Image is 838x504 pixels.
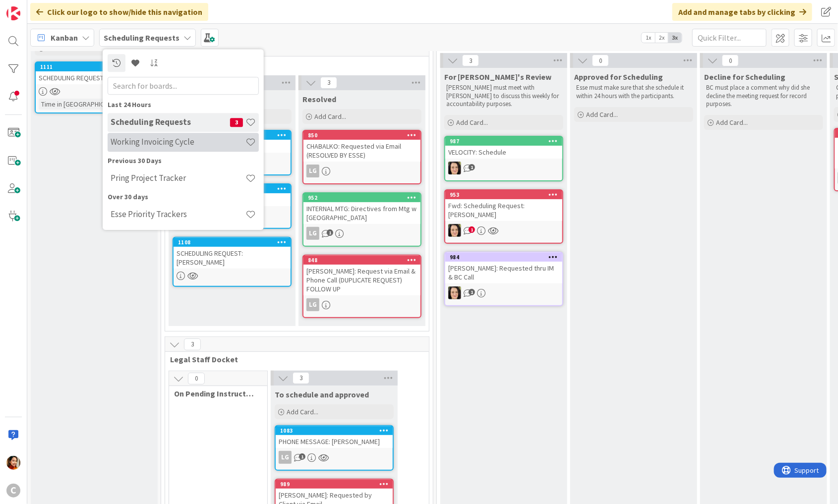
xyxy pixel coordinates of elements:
[469,164,475,170] span: 1
[111,117,230,127] h4: Scheduling Requests
[276,451,393,464] div: LG
[586,110,618,119] span: Add Card...
[448,286,461,299] img: BL
[299,453,305,460] span: 1
[276,426,393,435] div: 1083
[303,202,420,224] div: INTERNAL MTG: Directives from Mtg w [GEOGRAPHIC_DATA]
[287,407,318,416] span: Add Card...
[668,33,682,43] span: 3x
[692,29,767,47] input: Quick Filter...
[722,55,739,66] span: 0
[280,427,393,434] div: 1083
[6,484,20,498] div: C
[444,72,551,82] span: For Breanna's Review
[469,226,475,233] span: 1
[276,435,393,448] div: PHONE MESSAGE: [PERSON_NAME]
[39,99,124,110] div: Time in [GEOGRAPHIC_DATA]
[108,100,259,110] div: Last 24 Hours
[462,55,479,66] span: 3
[30,3,208,21] div: Click our logo to show/hide this navigation
[445,190,562,221] div: 953Fwd: Scheduling Request: [PERSON_NAME]
[188,373,205,385] span: 0
[303,298,420,311] div: LG
[445,262,562,283] div: [PERSON_NAME]: Requested thru IM & BC Call
[320,77,337,89] span: 3
[445,190,562,199] div: 953
[445,137,562,159] div: 987VELOCITY: Schedule
[40,63,153,70] div: 1111
[230,118,243,127] span: 3
[6,6,20,20] img: Visit kanbanzone.com
[469,289,475,295] span: 1
[108,156,259,166] div: Previous 30 Days
[111,137,245,147] h4: Working Invoicing Cycle
[170,354,417,364] span: Legal Staff Docket
[327,229,333,236] span: 1
[445,146,562,159] div: VELOCITY: Schedule
[303,256,420,265] div: 848
[450,254,562,261] div: 984
[448,162,461,174] img: BL
[293,372,309,384] span: 3
[308,132,420,139] div: 850
[716,118,748,127] span: Add Card...
[276,480,393,489] div: 989
[51,32,78,44] span: Kanban
[642,33,655,43] span: 1x
[174,389,255,398] span: On Pending Instructed by Legal
[445,286,562,299] div: BL
[170,59,417,69] span: Esse Docket
[592,55,609,66] span: 0
[184,338,201,350] span: 3
[108,77,259,95] input: Search for boards...
[672,3,812,21] div: Add and manage tabs by clicking
[448,224,461,237] img: BL
[450,138,562,145] div: 987
[174,238,291,247] div: 1108
[308,194,420,201] div: 952
[108,192,259,202] div: Over 30 days
[576,84,691,100] p: Esse must make sure that she schedule it within 24 hours with the participants.
[706,84,821,108] p: BC must place a comment why did she decline the meeting request for record purposes.
[303,193,420,202] div: 952
[303,131,420,162] div: 850CHABALKO: Requested via Email (RESOLVED BY ESSE)
[303,193,420,224] div: 952INTERNAL MTG: Directives from Mtg w [GEOGRAPHIC_DATA]
[279,451,292,464] div: LG
[303,140,420,162] div: CHABALKO: Requested via Email (RESOLVED BY ESSE)
[174,238,291,269] div: 1108SCHEDULING REQUEST: [PERSON_NAME]
[445,253,562,262] div: 984
[445,162,562,174] div: BL
[303,131,420,140] div: 850
[280,481,393,488] div: 989
[111,210,245,220] h4: Esse Priority Trackers
[655,33,668,43] span: 2x
[21,1,45,13] span: Support
[303,265,420,295] div: [PERSON_NAME]: Request via Email & Phone Call (DUPLICATE REQUEST) FOLLOW UP
[456,118,488,127] span: Add Card...
[445,253,562,283] div: 984[PERSON_NAME]: Requested thru IM & BC Call
[178,239,291,246] div: 1108
[450,191,562,198] div: 953
[314,112,346,121] span: Add Card...
[308,257,420,264] div: 848
[275,390,369,399] span: To schedule and approved
[36,71,153,84] div: SCHEDULING REQUEST: BC/NP/ES
[303,227,420,240] div: LG
[174,247,291,269] div: SCHEDULING REQUEST: [PERSON_NAME]
[306,165,319,177] div: LG
[446,84,561,108] p: [PERSON_NAME] must meet with [PERSON_NAME] to discuss this weekly for accountability purposes.
[445,199,562,221] div: Fwd: Scheduling Request: [PERSON_NAME]
[104,33,180,43] b: Scheduling Requests
[303,165,420,177] div: LG
[6,456,20,470] img: PM
[36,62,153,84] div: 1111SCHEDULING REQUEST: BC/NP/ES
[704,72,785,82] span: Decline for Scheduling
[306,298,319,311] div: LG
[574,72,663,82] span: Approved for Scheduling
[306,227,319,240] div: LG
[302,94,336,104] span: Resolved
[445,224,562,237] div: BL
[111,173,245,183] h4: Pring Project Tracker
[445,137,562,146] div: 987
[36,62,153,71] div: 1111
